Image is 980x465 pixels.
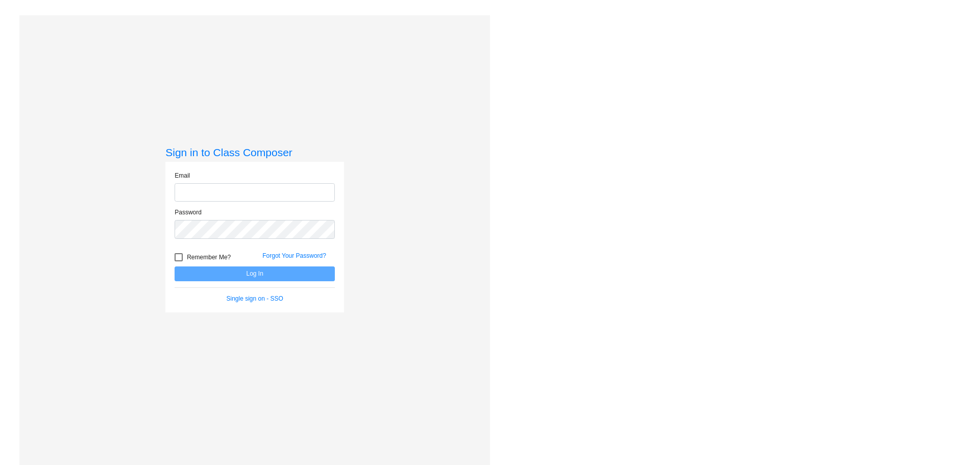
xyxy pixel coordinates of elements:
a: Forgot Your Password? [262,252,326,259]
label: Password [175,208,202,217]
span: Remember Me? [187,251,231,263]
label: Email [175,171,190,180]
button: Log In [175,266,335,281]
h3: Sign in to Class Composer [165,146,344,159]
a: Single sign on - SSO [227,295,283,302]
